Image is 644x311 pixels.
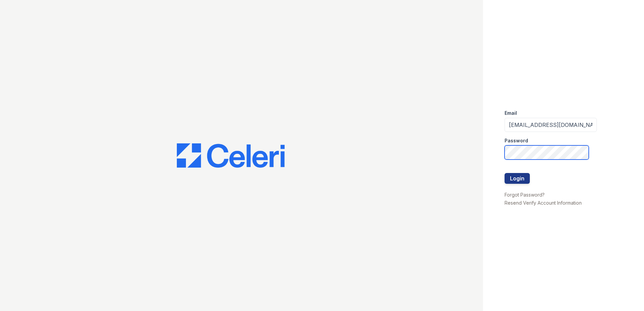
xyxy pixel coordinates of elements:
[505,173,530,184] button: Login
[177,143,285,168] img: CE_Logo_Blue-a8612792a0a2168367f1c8372b55b34899dd931a85d93a1a3d3e32e68fde9ad4.png
[505,137,528,144] label: Password
[505,110,517,116] label: Email
[505,200,582,206] a: Resend Verify Account Information
[505,192,545,198] a: Forgot Password?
